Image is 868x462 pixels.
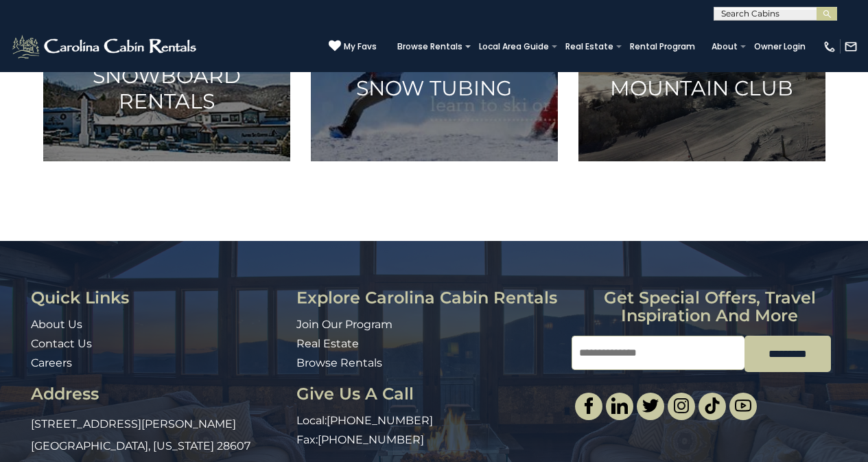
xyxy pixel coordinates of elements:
a: Real Estate [296,337,359,350]
a: [PHONE_NUMBER] [327,414,433,427]
a: Local Area Guide [472,37,556,56]
h3: Ski Resorts and Snow Tubing [328,50,541,101]
img: twitter-single.svg [642,397,659,414]
p: Fax: [296,432,562,448]
img: instagram-single.svg [673,397,690,414]
a: Owner Login [747,37,812,56]
a: Browse Rentals [390,37,469,56]
a: [PHONE_NUMBER] [318,433,424,446]
a: Join Our Program [296,318,392,331]
img: tiktok.svg [704,397,720,414]
h3: Give Us A Call [296,385,562,403]
a: Browse Rentals [296,356,382,369]
p: [STREET_ADDRESS][PERSON_NAME] [GEOGRAPHIC_DATA], [US_STATE] 28607 [31,413,286,457]
h3: The Beech Mountain Club [596,50,808,101]
p: Local: [296,413,562,429]
a: Rental Program [623,37,702,56]
span: My Favs [344,41,377,53]
h3: Address [31,385,286,403]
img: linkedin-single.svg [611,397,628,414]
h3: Quick Links [31,289,286,307]
h3: Get special offers, travel inspiration and more [572,289,847,325]
a: Careers [31,356,72,369]
h3: Ski and Snowboard Rentals [60,37,273,113]
a: Contact Us [31,337,92,350]
img: facebook-single.svg [580,397,597,414]
img: White-1-2.png [10,33,200,60]
img: phone-regular-white.png [823,40,836,54]
a: My Favs [329,40,377,54]
img: youtube-light.svg [735,397,751,414]
h3: Explore Carolina Cabin Rentals [296,289,562,307]
img: mail-regular-white.png [844,40,858,54]
a: About [705,37,744,56]
a: About Us [31,318,82,331]
a: Real Estate [559,37,620,56]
